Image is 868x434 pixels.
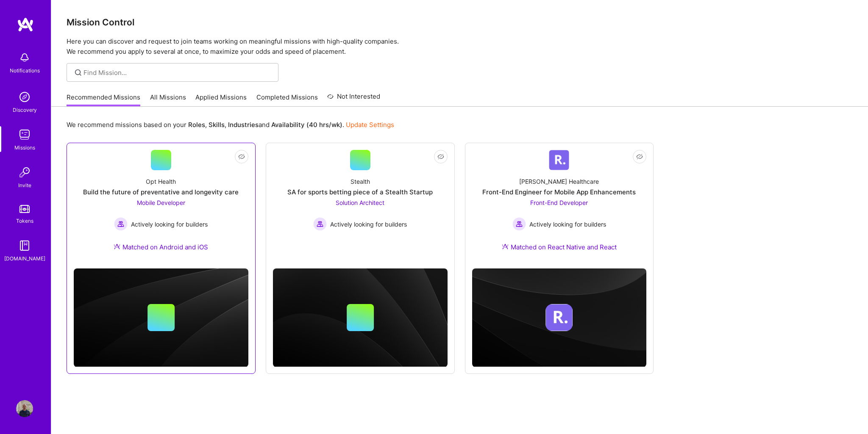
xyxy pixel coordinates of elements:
[14,400,35,417] a: User Avatar
[336,199,384,206] span: Solution Architect
[256,93,318,107] a: Completed Missions
[502,243,617,252] div: Matched on React Native and React
[330,220,407,229] span: Actively looking for builders
[146,177,176,186] div: Opt Health
[545,304,573,331] img: Company logo
[472,150,647,262] a: Company Logo[PERSON_NAME] HealthcareFront-End Engineer for Mobile App EnhancementsFront-End Devel...
[228,121,259,129] b: Industries
[83,188,239,196] div: Build the future of preventative and longevity care
[16,164,33,181] img: Invite
[530,199,588,206] span: Front-End Developer
[273,268,448,367] img: cover
[83,68,272,77] input: Find Mission...
[137,199,185,206] span: Mobile Developer
[351,177,370,186] div: Stealth
[131,220,208,229] span: Actively looking for builders
[346,121,394,129] a: Update Settings
[437,153,444,160] i: icon EyeClosed
[4,254,45,263] div: [DOMAIN_NAME]
[74,150,248,262] a: Opt HealthBuild the future of preventative and longevity careMobile Developer Actively looking fo...
[271,121,342,129] b: Availability (40 hrs/wk)
[16,216,33,225] div: Tokens
[14,143,35,152] div: Missions
[482,188,636,196] div: Front-End Engineer for Mobile App Enhancements
[512,217,526,231] img: Actively looking for builders
[74,268,248,367] img: cover
[287,188,433,196] div: SA for sports betting piece of a Stealth Startup
[195,93,247,107] a: Applied Missions
[67,17,853,28] h3: Mission Control
[114,217,128,231] img: Actively looking for builders
[636,153,643,160] i: icon EyeClosed
[529,220,606,229] span: Actively looking for builders
[238,153,245,160] i: icon EyeClosed
[472,268,647,367] img: cover
[16,400,33,417] img: User Avatar
[67,120,394,129] p: We recommend missions based on your , , and .
[114,243,120,250] img: Ateam Purple Icon
[19,205,30,213] img: tokens
[549,150,569,170] img: Company Logo
[67,36,853,57] p: Here you can discover and request to join teams working on meaningful missions with high-quality ...
[209,121,225,129] b: Skills
[502,243,509,250] img: Ateam Purple Icon
[150,93,186,107] a: All Missions
[16,126,33,143] img: teamwork
[114,243,208,252] div: Matched on Android and iOS
[17,17,34,32] img: logo
[188,121,205,129] b: Roles
[519,177,599,186] div: [PERSON_NAME] Healthcare
[327,91,380,107] a: Not Interested
[73,68,83,77] i: icon SearchGrey
[16,237,33,254] img: guide book
[10,66,40,75] div: Notifications
[16,88,33,105] img: discovery
[313,217,327,231] img: Actively looking for builders
[67,93,140,107] a: Recommended Missions
[18,181,31,190] div: Invite
[273,150,448,255] a: StealthSA for sports betting piece of a Stealth StartupSolution Architect Actively looking for bu...
[13,105,37,114] div: Discovery
[16,49,33,66] img: bell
